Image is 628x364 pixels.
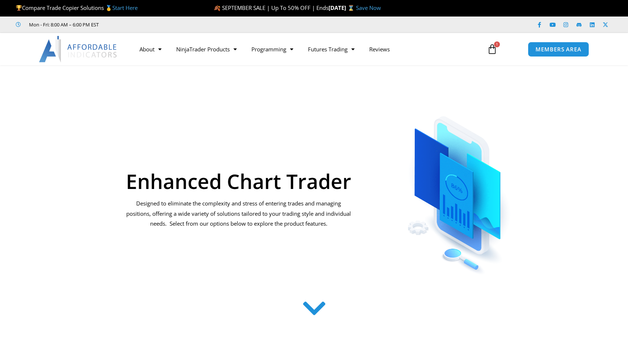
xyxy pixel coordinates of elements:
[169,41,244,58] a: NinjaTrader Products
[27,20,99,29] span: Mon - Fri: 8:00 AM – 6:00 PM EST
[536,47,581,52] span: MEMBERS AREA
[301,41,362,58] a: Futures Trading
[244,41,301,58] a: Programming
[362,41,397,58] a: Reviews
[132,41,479,58] nav: Menu
[328,4,356,11] strong: [DATE] ⌛
[126,171,352,191] h1: Enhanced Chart Trader
[528,42,589,57] a: MEMBERS AREA
[384,98,534,277] img: ChartTrader | Affordable Indicators – NinjaTrader
[132,41,169,58] a: About
[39,36,118,62] img: LogoAI | Affordable Indicators – NinjaTrader
[126,199,352,229] p: Designed to eliminate the complexity and stress of entering trades and managing positions, offeri...
[476,39,508,60] a: 1
[16,5,22,11] img: 🏆
[16,4,138,11] span: Compare Trade Copier Solutions 🥇
[494,41,500,47] span: 1
[356,4,381,11] a: Save Now
[109,21,219,28] iframe: Customer reviews powered by Trustpilot
[214,4,328,11] span: 🍂 SEPTEMBER SALE | Up To 50% OFF | Ends
[112,4,138,11] a: Start Here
